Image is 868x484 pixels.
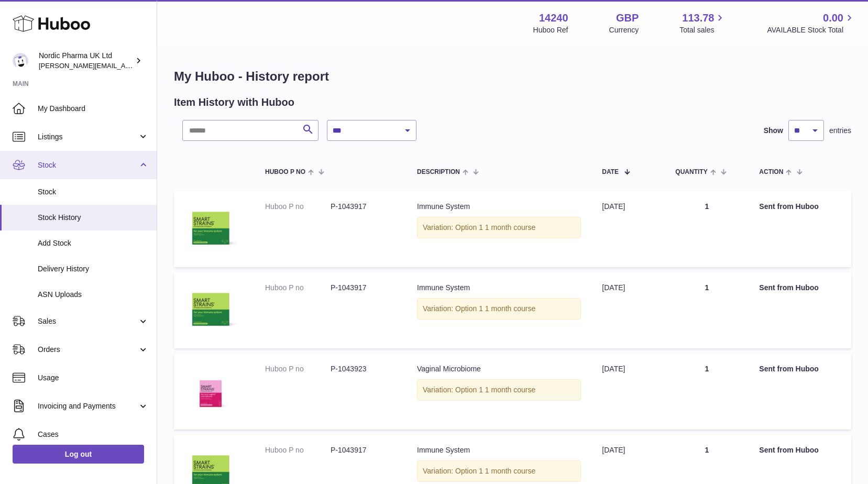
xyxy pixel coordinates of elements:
span: entries [829,126,851,136]
td: Immune System [406,191,591,267]
img: Vaginal_Microbiome_30Capsules_FrontFace.png [184,364,237,416]
label: Show [764,126,783,136]
img: Immune_System_30sachets_FrontFace.png [184,202,237,254]
dt: Huboo P no [265,445,331,455]
span: 113.78 [682,11,714,25]
td: [DATE] [591,191,665,267]
span: Orders [38,345,138,355]
div: Variation: Option 1 1 month course [417,298,581,320]
div: Variation: Option 1 1 month course [417,379,581,401]
span: 0.00 [823,11,843,25]
strong: Sent from Huboo [759,446,819,454]
a: 113.78 Total sales [679,11,726,35]
span: Description [417,169,460,175]
td: 1 [665,354,749,430]
span: Date [602,169,619,175]
strong: Sent from Huboo [759,202,819,211]
span: My Dashboard [38,104,149,114]
span: AVAILABLE Stock Total [767,25,855,35]
td: [DATE] [591,354,665,430]
dt: Huboo P no [265,202,331,212]
dd: P-1043917 [331,445,396,455]
span: Usage [38,373,149,383]
div: Huboo Ref [533,25,568,35]
span: Huboo P no [265,169,305,175]
h1: My Huboo - History report [174,68,851,85]
span: Quantity [675,169,707,175]
div: Currency [609,25,639,35]
h2: Item History with Huboo [174,95,294,109]
dd: P-1043917 [331,202,396,212]
span: Delivery History [38,264,149,274]
strong: Sent from Huboo [759,365,819,373]
div: Variation: Option 1 1 month course [417,460,581,482]
td: [DATE] [591,272,665,348]
span: [PERSON_NAME][EMAIL_ADDRESS][DOMAIN_NAME] [39,61,210,70]
div: Nordic Pharma UK Ltd [39,51,133,71]
span: Invoicing and Payments [38,401,138,411]
span: Cases [38,430,149,439]
span: Sales [38,316,138,326]
strong: 14240 [539,11,568,25]
td: 1 [665,272,749,348]
span: ASN Uploads [38,290,149,300]
dt: Huboo P no [265,283,331,293]
span: Stock [38,187,149,197]
span: Stock History [38,213,149,223]
span: Stock [38,160,138,170]
a: 0.00 AVAILABLE Stock Total [767,11,855,35]
img: joe.plant@parapharmdev.com [13,53,28,69]
span: Action [759,169,783,175]
td: Immune System [406,272,591,348]
a: Log out [13,445,144,464]
dt: Huboo P no [265,364,331,374]
span: Total sales [679,25,726,35]
dd: P-1043917 [331,283,396,293]
img: Immune_System_30sachets_FrontFace.png [184,283,237,335]
span: Listings [38,132,138,142]
dd: P-1043923 [331,364,396,374]
td: 1 [665,191,749,267]
span: Add Stock [38,238,149,248]
strong: Sent from Huboo [759,283,819,292]
div: Variation: Option 1 1 month course [417,217,581,238]
td: Vaginal Microbiome [406,354,591,430]
strong: GBP [616,11,639,25]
